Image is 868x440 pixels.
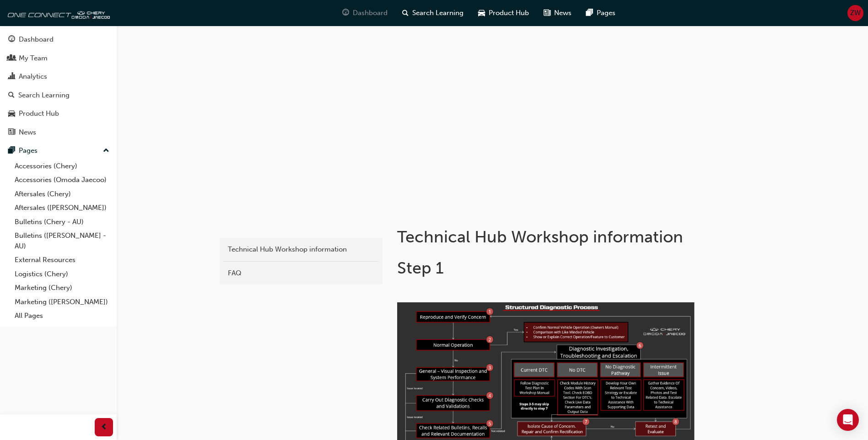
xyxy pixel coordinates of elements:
a: Marketing ([PERSON_NAME]) [11,295,113,309]
a: guage-iconDashboard [335,4,395,22]
div: Pages [19,145,38,156]
a: car-iconProduct Hub [471,4,536,22]
a: pages-iconPages [579,4,623,22]
span: up-icon [103,145,109,157]
a: News [4,124,113,141]
div: Product Hub [19,108,59,119]
a: Analytics [4,68,113,85]
a: My Team [4,50,113,67]
span: Search Learning [412,8,464,18]
button: Pages [4,142,113,159]
span: pages-icon [8,147,15,155]
span: news-icon [8,129,15,137]
span: guage-icon [342,7,349,19]
span: news-icon [544,7,550,19]
button: ZW [847,5,863,21]
div: Search Learning [18,90,70,101]
a: Product Hub [4,105,113,122]
span: pages-icon [586,7,593,19]
a: Aftersales ([PERSON_NAME]) [11,201,113,215]
span: Step 1 [397,258,444,278]
span: search-icon [402,7,409,19]
a: Logistics (Chery) [11,267,113,281]
img: oneconnect [5,4,110,22]
a: All Pages [11,309,113,323]
span: Pages [597,8,615,18]
div: Dashboard [19,34,54,45]
span: Product Hub [489,8,529,18]
span: guage-icon [8,36,15,44]
a: Accessories (Omoda Jaecoo) [11,173,113,187]
span: News [554,8,571,18]
a: Search Learning [4,87,113,104]
a: Marketing (Chery) [11,281,113,295]
span: people-icon [8,54,15,63]
div: Technical Hub Workshop information [228,244,374,255]
button: DashboardMy TeamAnalyticsSearch LearningProduct HubNews [4,29,113,142]
span: car-icon [8,110,15,118]
a: news-iconNews [536,4,579,22]
span: chart-icon [8,73,15,81]
a: search-iconSearch Learning [395,4,471,22]
a: FAQ [223,265,379,281]
div: FAQ [228,268,374,279]
a: Technical Hub Workshop information [223,241,379,258]
span: prev-icon [101,422,108,433]
a: Bulletins ([PERSON_NAME] - AU) [11,229,113,253]
span: car-icon [478,7,485,19]
a: Bulletins (Chery - AU) [11,215,113,229]
a: Aftersales (Chery) [11,187,113,201]
a: Accessories (Chery) [11,159,113,173]
div: My Team [19,53,48,64]
div: Open Intercom Messenger [837,409,859,431]
span: search-icon [8,91,15,100]
a: External Resources [11,253,113,267]
h1: Technical Hub Workshop information [397,227,697,247]
span: ZW [850,8,861,18]
div: Analytics [19,71,47,82]
div: News [19,127,36,138]
a: Dashboard [4,31,113,48]
span: Dashboard [353,8,388,18]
